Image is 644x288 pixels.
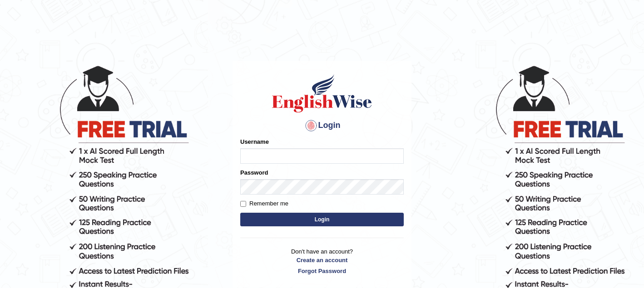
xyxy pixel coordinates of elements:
[240,118,404,133] h4: Login
[240,168,268,177] label: Password
[240,137,269,146] label: Username
[240,213,404,226] button: Login
[240,199,288,208] label: Remember me
[240,256,404,264] a: Create an account
[240,267,404,275] a: Forgot Password
[240,201,246,207] input: Remember me
[240,247,404,275] p: Don't have an account?
[270,73,374,114] img: Logo of English Wise sign in for intelligent practice with AI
